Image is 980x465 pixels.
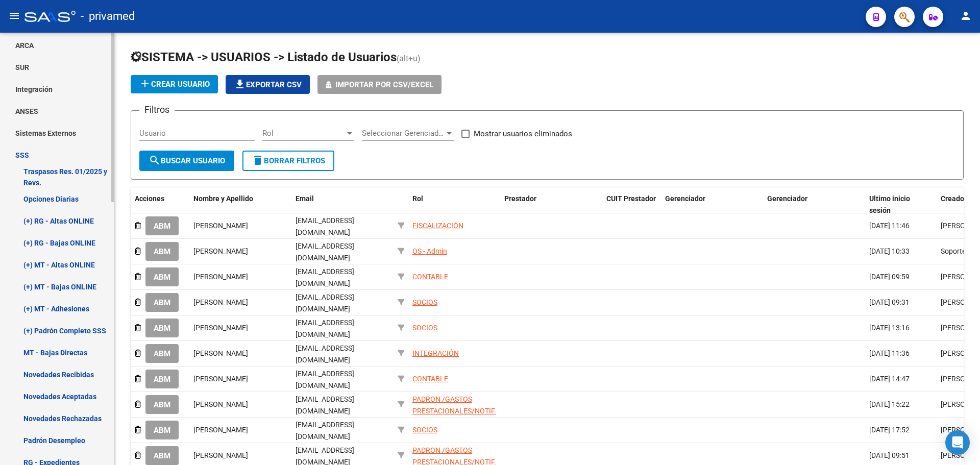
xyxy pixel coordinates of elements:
div: CONTABLE [412,271,448,283]
mat-icon: menu [8,10,20,22]
span: [DATE] 10:33 [869,247,910,255]
span: Exportar CSV [234,80,302,89]
button: ABM [145,344,179,363]
span: ABM [154,298,170,307]
span: ABM [154,400,170,409]
span: [PERSON_NAME] [193,375,248,383]
datatable-header-cell: CUIT Prestador [602,188,661,222]
div: INTEGRACIÓN [412,348,459,359]
span: ABM [154,349,170,358]
span: ABM [154,273,170,282]
span: [EMAIL_ADDRESS][DOMAIN_NAME] [296,319,354,338]
span: [PERSON_NAME] [193,247,248,255]
span: CUIT Prestador [606,194,656,203]
span: [EMAIL_ADDRESS][DOMAIN_NAME] [296,242,354,262]
datatable-header-cell: Prestador [500,188,602,222]
button: ABM [145,446,179,465]
span: [EMAIL_ADDRESS][DOMAIN_NAME] [296,293,354,313]
button: Crear Usuario [131,75,218,93]
div: PADRON /GASTOS PRESTACIONALES/NOTIF. INTERNACION [412,394,496,428]
span: [PERSON_NAME] [193,426,248,434]
span: Mostrar usuarios eliminados [474,128,572,140]
div: Open Intercom Messenger [945,430,970,455]
span: [DATE] 13:16 [869,324,910,332]
span: [EMAIL_ADDRESS][DOMAIN_NAME] [296,267,354,287]
span: Ultimo inicio sesión [869,194,910,214]
span: [PERSON_NAME] [193,273,248,281]
span: Gerenciador [665,194,705,203]
span: ABM [154,375,170,384]
button: ABM [145,421,179,439]
span: [EMAIL_ADDRESS][DOMAIN_NAME] [296,370,354,389]
mat-icon: person [960,10,972,22]
mat-icon: file_download [234,78,246,90]
span: Borrar Filtros [252,156,325,165]
span: Creado por [941,194,976,203]
div: CONTABLE [412,373,448,385]
span: ABM [154,324,170,333]
span: [DATE] 14:47 [869,375,910,383]
div: SOCIOS [412,322,437,334]
span: [DATE] 15:22 [869,400,910,408]
span: [PERSON_NAME] [193,349,248,357]
button: ABM [145,395,179,414]
span: ABM [154,247,170,256]
button: ABM [145,216,179,235]
span: [PERSON_NAME] [193,222,248,230]
span: Seleccionar Gerenciador [362,129,445,138]
span: Importar por CSV/Excel [335,80,433,89]
datatable-header-cell: Rol [408,188,500,222]
span: - privamed [81,5,135,28]
span: ABM [154,451,170,460]
datatable-header-cell: Ultimo inicio sesión [865,188,937,222]
span: [PERSON_NAME] [193,324,248,332]
span: [DATE] 09:31 [869,298,910,306]
span: Buscar Usuario [149,156,225,165]
button: ABM [145,267,179,286]
div: SOCIOS [412,297,437,308]
span: [PERSON_NAME] [193,400,248,408]
span: [DATE] 11:36 [869,349,910,357]
div: SOCIOS [412,424,437,436]
span: Gerenciador [767,194,807,203]
div: FISCALIZACIÓN [412,220,463,232]
span: ABM [154,426,170,435]
span: Rol [262,129,345,138]
mat-icon: delete [252,154,264,166]
span: SISTEMA -> USUARIOS -> Listado de Usuarios [131,50,397,64]
mat-icon: search [149,154,161,166]
span: [DATE] 09:51 [869,451,910,459]
span: [EMAIL_ADDRESS][DOMAIN_NAME] [296,421,354,440]
span: Rol [412,194,423,203]
span: [PERSON_NAME] [193,451,248,459]
span: Nombre y Apellido [193,194,253,203]
span: Acciones [135,194,164,203]
button: ABM [145,242,179,261]
span: [PERSON_NAME] [193,298,248,306]
button: Exportar CSV [226,75,310,94]
span: [DATE] 09:59 [869,273,910,281]
span: (alt+u) [397,54,421,63]
div: OS - Admin [412,246,447,257]
button: Borrar Filtros [242,151,334,171]
span: [EMAIL_ADDRESS][DOMAIN_NAME] [296,344,354,364]
span: [EMAIL_ADDRESS][DOMAIN_NAME] [296,216,354,236]
button: ABM [145,370,179,388]
datatable-header-cell: Email [291,188,394,222]
datatable-header-cell: Gerenciador [763,188,865,222]
button: Buscar Usuario [139,151,234,171]
span: [DATE] 17:52 [869,426,910,434]
button: ABM [145,319,179,337]
span: [DATE] 11:46 [869,222,910,230]
button: ABM [145,293,179,312]
span: Email [296,194,314,203]
span: [EMAIL_ADDRESS][DOMAIN_NAME] [296,395,354,415]
datatable-header-cell: Acciones [131,188,189,222]
span: ABM [154,222,170,231]
datatable-header-cell: Gerenciador [661,188,763,222]
datatable-header-cell: Nombre y Apellido [189,188,291,222]
span: Crear Usuario [139,80,210,89]
span: Prestador [504,194,536,203]
button: Importar por CSV/Excel [317,75,442,94]
h3: Filtros [139,103,175,117]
